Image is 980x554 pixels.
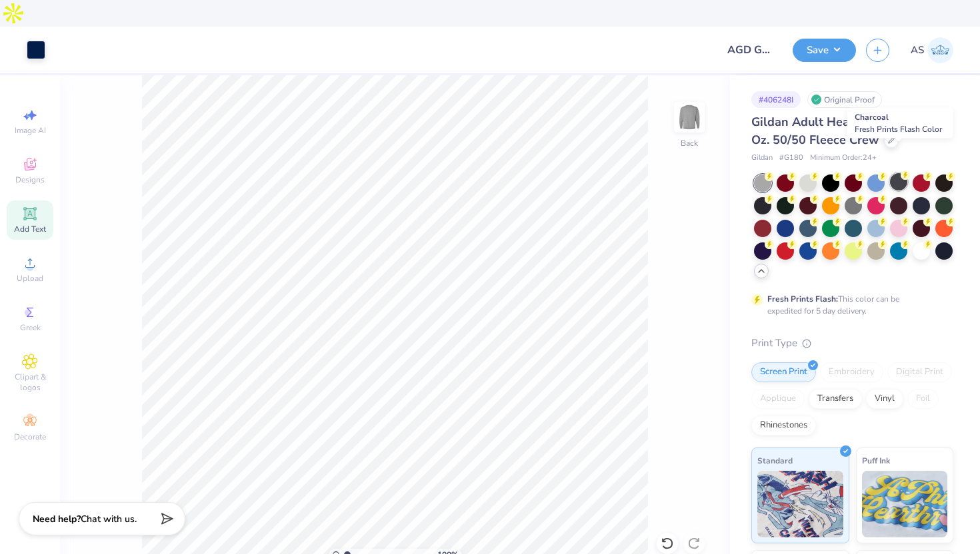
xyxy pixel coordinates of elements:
div: Charcoal [847,108,953,138]
span: Decorate [14,431,46,442]
input: Untitled Design [717,37,783,63]
strong: Fresh Prints Flash: [767,294,838,304]
span: AS [911,43,924,58]
div: Screen Print [751,362,816,382]
span: Designs [15,174,45,185]
span: Upload [17,273,43,284]
div: Digital Print [887,362,952,382]
span: Fresh Prints Flash Color [855,124,942,135]
span: Puff Ink [862,453,890,467]
span: Gildan [751,152,773,164]
span: Standard [757,453,793,467]
div: Transfers [809,389,862,409]
div: Back [681,137,698,149]
div: Rhinestones [751,415,816,435]
img: Puff Ink [862,471,948,537]
div: # 406248I [751,91,801,108]
span: Add Text [14,224,46,234]
img: Ashutosh Sharma [927,37,953,63]
div: Vinyl [866,389,903,409]
span: Minimum Order: 24 + [810,152,877,164]
div: This color can be expedited for 5 day delivery. [767,293,931,317]
div: Applique [751,389,805,409]
img: Standard [757,471,843,537]
div: Foil [907,389,939,409]
strong: Need help? [33,513,81,525]
img: Back [676,104,703,131]
div: Embroidery [820,362,883,382]
span: Clipart & logos [7,372,53,393]
button: Save [793,39,856,62]
span: Greek [20,322,41,333]
span: Chat with us. [81,513,137,525]
span: Gildan Adult Heavy Blend Adult 8 Oz. 50/50 Fleece Crew [751,114,944,148]
a: AS [911,37,953,63]
div: Original Proof [807,91,882,108]
span: # G180 [779,152,803,164]
div: Print Type [751,336,953,351]
span: Image AI [15,125,46,136]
